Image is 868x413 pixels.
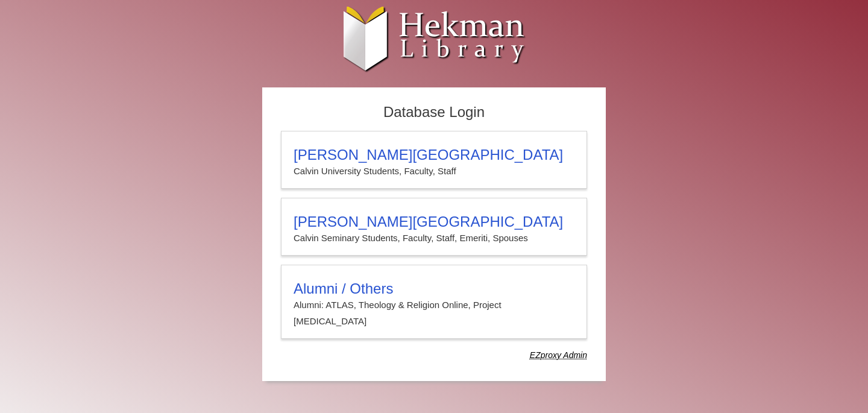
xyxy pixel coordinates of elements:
[294,213,574,230] h3: [PERSON_NAME][GEOGRAPHIC_DATA]
[294,297,574,329] p: Alumni: ATLAS, Theology & Religion Online, Project [MEDICAL_DATA]
[294,280,574,297] h3: Alumni / Others
[281,131,587,189] a: [PERSON_NAME][GEOGRAPHIC_DATA]Calvin University Students, Faculty, Staff
[294,230,574,246] p: Calvin Seminary Students, Faculty, Staff, Emeriti, Spouses
[530,350,587,360] dfn: Use Alumni login
[294,280,574,329] summary: Alumni / OthersAlumni: ATLAS, Theology & Religion Online, Project [MEDICAL_DATA]
[294,163,574,179] p: Calvin University Students, Faculty, Staff
[281,198,587,256] a: [PERSON_NAME][GEOGRAPHIC_DATA]Calvin Seminary Students, Faculty, Staff, Emeriti, Spouses
[294,147,574,163] h3: [PERSON_NAME][GEOGRAPHIC_DATA]
[275,100,593,125] h2: Database Login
